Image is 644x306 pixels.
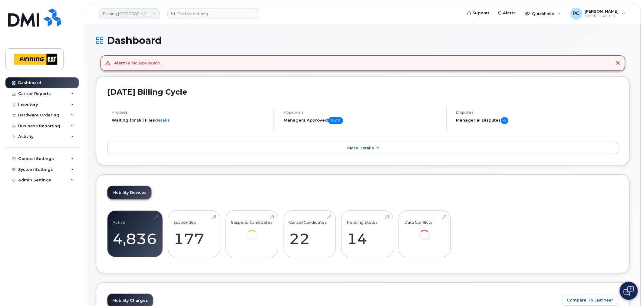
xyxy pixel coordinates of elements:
button: Compare To Last Year [562,295,619,306]
a: Cancel Candidates 22 [289,214,330,254]
img: Open chat [624,286,634,296]
a: Data Conflicts [404,214,445,249]
a: Active 4,836 [113,214,157,254]
span: Compare To Last Year [567,297,613,303]
a: Suspended 177 [174,214,215,254]
div: Ya iniciaste sesión. [114,60,161,66]
li: Waiting for Bill Files [112,117,269,123]
h5: Managers Approved [284,117,441,124]
span: More Details [348,146,374,150]
h1: Dashboard [96,35,630,46]
h4: Disputes [456,110,619,115]
a: details [155,118,170,122]
a: Mobility Devices [107,186,151,199]
h5: Managerial Disputes [456,117,619,124]
span: 0 of 0 [328,117,343,124]
h4: Approvals [284,110,441,115]
h4: Process [112,110,269,115]
h2: [DATE] Billing Cycle [107,87,619,96]
a: Pending Status 14 [347,214,388,254]
span: 0 [501,117,508,124]
a: Suspend Candidates [231,214,273,249]
strong: Alert [114,60,125,65]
